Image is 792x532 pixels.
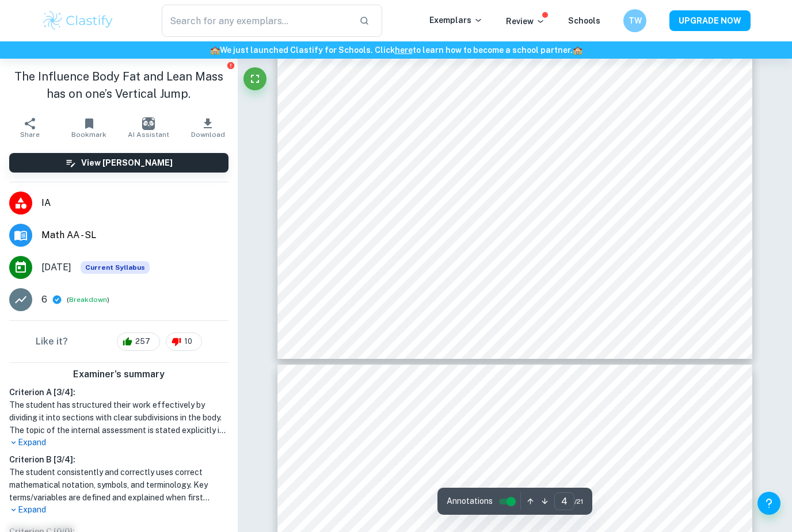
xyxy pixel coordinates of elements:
[117,332,160,351] div: 257
[574,496,583,507] span: / 21
[41,228,229,242] span: Math AA - SL
[9,68,229,102] h1: The Influence Body Fat and Lean Mass has on one’s Vertical Jump.
[9,453,229,466] h6: Criterion B [ 3 / 4 ]:
[69,294,107,305] button: Breakdown
[128,131,169,139] span: AI Assistant
[36,335,68,349] h6: Like it?
[81,156,173,169] h6: View [PERSON_NAME]
[506,15,545,28] p: Review
[9,504,229,516] p: Expand
[9,386,229,399] h6: Criterion A [ 3 / 4 ]:
[129,336,157,347] span: 257
[81,261,150,274] span: Current Syllabus
[669,10,751,31] button: UPGRADE NOW
[67,294,109,305] span: ( )
[757,492,780,515] button: Help and Feedback
[395,45,413,55] a: here
[429,14,483,26] p: Exemplars
[629,14,642,27] h6: TW
[243,67,266,90] button: Fullscreen
[41,261,71,274] span: [DATE]
[9,153,229,173] button: View [PERSON_NAME]
[447,495,493,507] span: Annotations
[119,112,178,144] button: AI Assistant
[9,466,229,504] h1: The student consistently and correctly uses correct mathematical notation, symbols, and terminolo...
[191,131,225,139] span: Download
[166,332,202,351] div: 10
[142,117,155,130] img: AI Assistant
[9,399,229,437] h1: The student has structured their work effectively by dividing it into sections with clear subdivi...
[162,5,350,37] input: Search for any exemplars...
[568,16,600,25] a: Schools
[41,293,47,307] p: 6
[9,437,229,449] p: Expand
[623,9,646,32] button: TW
[573,45,582,55] span: 🏫
[5,368,233,381] h6: Examiner's summary
[2,44,790,56] h6: We just launched Clastify for Schools. Click to learn how to become a school partner.
[227,61,235,70] button: Report issue
[71,131,106,139] span: Bookmark
[59,112,119,144] button: Bookmark
[210,45,220,55] span: 🏫
[81,261,150,274] div: This exemplar is based on the current syllabus. Feel free to refer to it for inspiration/ideas wh...
[41,196,229,210] span: IA
[178,336,199,347] span: 10
[178,112,238,144] button: Download
[20,131,40,139] span: Share
[41,9,115,32] img: Clastify logo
